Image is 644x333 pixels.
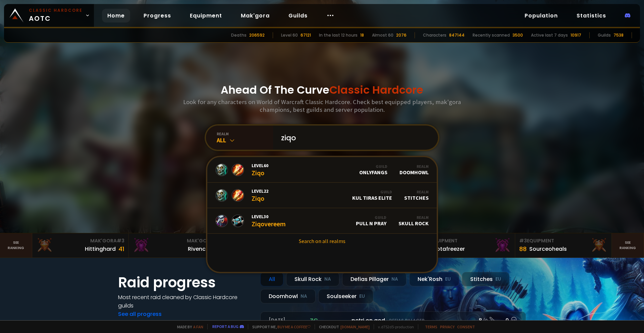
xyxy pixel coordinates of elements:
div: Nek'Rosh [409,272,459,286]
div: Realm [399,164,429,169]
div: Recently scanned [473,32,510,38]
a: Classic HardcoreAOTC [4,4,94,27]
span: Checkout [315,324,370,329]
a: #3Equipment88Sourceoheals [515,233,612,257]
a: Terms [425,324,437,329]
div: 18 [360,32,364,38]
a: #2Equipment88Notafreezer [419,233,515,257]
a: Seeranking [612,233,644,257]
a: Equipment [184,9,227,22]
span: Classic Hardcore [329,82,423,97]
div: Defias Pillager [342,272,407,286]
div: Notafreezer [433,245,465,253]
div: 847144 [449,32,465,38]
div: All [217,136,273,144]
span: AOTC [29,7,83,23]
div: OnlyFangs [359,164,387,176]
div: Pull N Pray [356,215,386,227]
div: Mak'Gora [133,237,221,244]
a: Level22ZiqoGuildKul Tiras EliteRealmStitches [207,183,437,208]
div: Ziqo [252,188,268,202]
h1: Raid progress [118,272,252,293]
a: Level30ZiqovereemGuildPull N PrayRealmSkull Rock [207,208,437,234]
div: Sourceoheals [529,245,567,253]
small: EU [359,293,365,300]
a: Search on all realms [207,234,437,248]
a: Guilds [283,9,313,22]
small: Classic Hardcore [29,7,83,13]
div: Guild [356,215,386,220]
div: Guild [359,164,387,169]
h3: Look for any characters on World of Warcraft Classic Hardcore. Check best equipped players, mak'g... [180,98,464,113]
div: Skull Rock [398,215,429,227]
a: [DOMAIN_NAME] [340,324,370,329]
span: # 3 [117,237,124,244]
a: Level60ZiqoGuildOnlyFangsRealmDoomhowl [207,157,437,183]
a: Statistics [571,9,611,22]
span: Support me, [248,324,311,329]
div: Stitches [404,189,429,201]
div: Ziqovereem [252,213,286,228]
a: Privacy [440,324,454,329]
div: Equipment [423,237,511,244]
a: Mak'Gora#2Rivench100 [129,233,225,257]
a: Home [102,9,130,22]
div: Guilds [598,32,611,38]
div: 2076 [396,32,407,38]
div: Guild [352,189,392,194]
a: Population [519,9,563,22]
div: Deaths [231,32,247,38]
div: In the last 12 hours [319,32,358,38]
h4: Most recent raid cleaned by Classic Hardcore guilds [118,293,252,310]
div: Rivench [188,245,209,253]
small: EU [445,276,451,283]
div: 88 [519,244,527,253]
div: realm [217,131,273,136]
input: Search a character... [277,126,430,150]
div: Doomhowl [260,289,316,303]
a: Progress [138,9,176,22]
a: Mak'Gora#3Hittinghard41 [32,233,129,257]
small: NA [391,276,398,283]
a: Consent [457,324,475,329]
small: EU [495,276,501,283]
div: Stitches [462,272,509,286]
div: 41 [118,244,124,253]
div: Skull Rock [286,272,339,286]
div: Level 60 [281,32,298,38]
div: All [260,272,283,286]
div: Mak'Gora [36,237,124,244]
span: Made by [173,324,203,329]
div: Characters [423,32,446,38]
div: Soulseeker [318,289,373,303]
div: Ziqo [252,162,268,177]
span: v. d752d5 - production [374,324,414,329]
small: NA [301,293,307,300]
a: [DATE]zgpetri on godDefias Pillager8 /90 [260,312,526,329]
a: See all progress [118,310,162,318]
small: NA [324,276,331,283]
div: 206592 [249,32,265,38]
div: 67121 [301,32,311,38]
span: Level 30 [252,213,286,220]
a: Mak'gora [235,9,275,22]
a: Buy me a coffee [277,324,311,329]
span: # 3 [519,237,527,244]
a: a fan [193,324,203,329]
div: Doomhowl [399,164,429,176]
div: 7538 [613,32,624,38]
div: Almost 60 [372,32,393,38]
span: Level 22 [252,188,268,194]
h1: Ahead Of The Curve [221,82,423,98]
div: Realm [404,189,429,194]
span: Level 60 [252,162,268,169]
div: Equipment [519,237,607,244]
div: Active last 7 days [531,32,568,38]
div: 3500 [513,32,523,38]
div: Hittinghard [85,245,116,253]
div: Realm [398,215,429,220]
div: Kul Tiras Elite [352,189,392,201]
div: 10917 [571,32,581,38]
a: Report a bug [212,324,238,329]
